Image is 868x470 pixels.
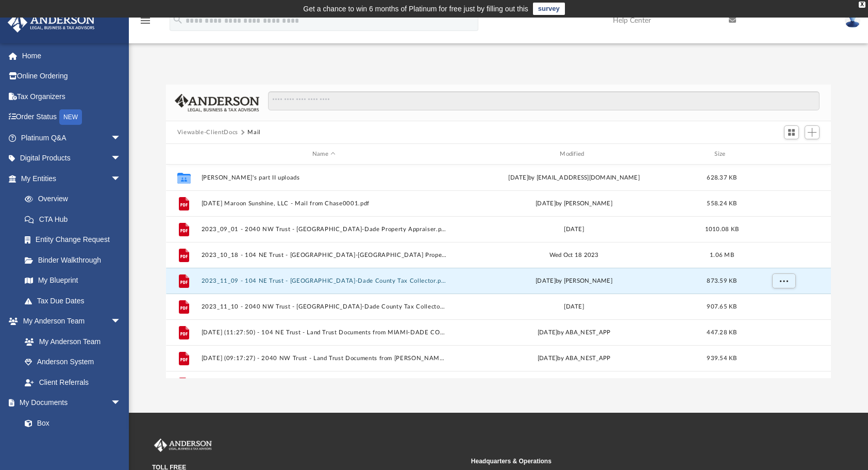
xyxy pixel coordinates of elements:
span: 939.54 KB [707,355,737,361]
a: Online Ordering [7,66,137,87]
a: Platinum Q&Aarrow_drop_down [7,127,137,148]
button: [PERSON_NAME]'s part II uploads [201,174,446,181]
a: Binder Walkthrough [14,250,137,270]
a: menu [139,20,152,27]
button: [DATE] (09:17:27) - 2040 NW Trust - Land Trust Documents from [PERSON_NAME][GEOGRAPHIC_DATA]pdf [201,355,446,362]
span: arrow_drop_down [111,148,131,169]
span: arrow_drop_down [111,393,131,414]
button: Switch to Grid View [784,125,799,140]
a: survey [533,3,565,15]
a: My Documentsarrow_drop_down [7,393,131,413]
div: [DATE] by [PERSON_NAME] [451,277,696,286]
input: Search files and folders [268,91,820,111]
div: [DATE] by [PERSON_NAME] [451,199,696,208]
div: [DATE] by ABA_NEST_APP [451,354,696,363]
span: arrow_drop_down [111,127,131,149]
div: close [859,2,865,8]
a: My Anderson Team [14,331,126,352]
a: My Entitiesarrow_drop_down [7,168,137,189]
button: [DATE] Maroon Sunshine, LLC - Mail from Chase0001.pdf [201,200,446,207]
button: [DATE] (11:27:50) - 104 NE Trust - Land Trust Documents from MIAMI-DADE COUNTY STORMWATER UTILITY... [201,329,446,336]
a: My Anderson Teamarrow_drop_down [7,311,131,332]
span: 558.24 KB [707,201,737,206]
button: 2023_11_09 - 104 NE Trust - [GEOGRAPHIC_DATA]-Dade County Tax Collector.pdf [201,278,446,284]
a: CTA Hub [14,209,137,230]
button: Add [805,125,820,140]
div: Get a chance to win 6 months of Platinum for free just by filling out this [303,3,528,15]
div: id [170,150,196,159]
button: Mail [247,128,261,137]
span: arrow_drop_down [111,311,131,332]
span: 907.65 KB [707,304,737,310]
small: Headquarters & Operations [471,457,783,466]
div: NEW [59,109,82,125]
span: 873.59 KB [707,278,737,284]
div: [DATE] [451,225,696,234]
img: Anderson Advisors Platinum Portal [5,12,98,33]
button: 2023_10_18 - 104 NE Trust - [GEOGRAPHIC_DATA]-[GEOGRAPHIC_DATA] Property Appraiser.pdf [201,252,446,258]
a: Digital Productsarrow_drop_down [7,148,137,169]
span: 1010.08 KB [705,226,739,232]
span: 1.06 MB [710,252,734,258]
a: Tax Organizers [7,86,137,107]
button: 2023_11_10 - 2040 NW Trust - [GEOGRAPHIC_DATA]-Dade County Tax Collector.pdf [201,303,446,310]
img: Anderson Advisors Platinum Portal [152,439,214,452]
div: Modified [451,150,697,159]
a: Meeting Minutes [14,433,131,454]
div: [DATE] by ABA_NEST_APP [451,328,696,337]
a: Box [14,413,126,433]
div: id [747,150,819,159]
div: Wed Oct 18 2023 [451,251,696,260]
i: menu [139,14,152,27]
button: 2023_09_01 - 2040 NW Trust - [GEOGRAPHIC_DATA]-Dade Property Appraiser.pdf [201,226,446,233]
img: User Pic [845,13,860,28]
a: Anderson System [14,352,131,372]
a: Home [7,45,137,66]
div: grid [166,165,831,379]
div: Name [201,150,446,159]
a: Tax Due Dates [14,290,137,311]
a: Entity Change Request [14,230,137,250]
button: Viewable-ClientDocs [177,128,238,137]
span: 447.28 KB [707,330,737,335]
a: Client Referrals [14,372,131,393]
span: 628.37 KB [707,175,737,181]
a: My Blueprint [14,270,131,291]
div: Size [701,150,742,159]
i: search [172,14,183,25]
span: arrow_drop_down [111,168,131,189]
div: [DATE] [451,302,696,312]
button: More options [772,273,795,289]
a: Overview [14,189,137,209]
a: Order StatusNEW [7,107,137,128]
div: [DATE] by [EMAIL_ADDRESS][DOMAIN_NAME] [451,173,696,183]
